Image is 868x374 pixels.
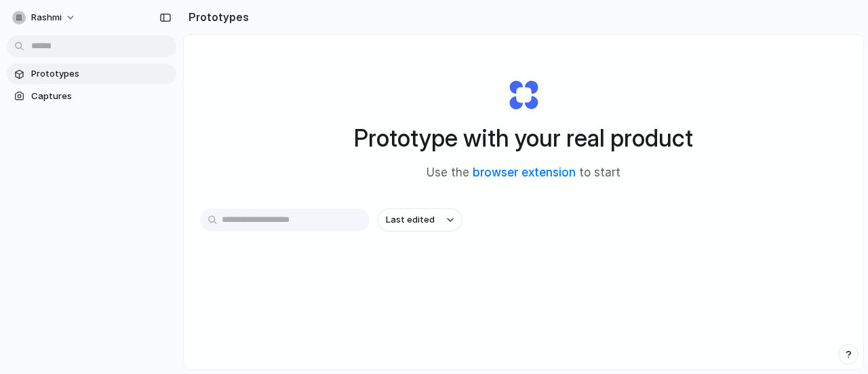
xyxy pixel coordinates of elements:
span: Use the to start [427,164,620,182]
a: Captures [7,86,176,107]
span: rashmi [31,11,62,24]
h1: Prototype with your real product [354,120,693,156]
span: Last edited [386,213,435,227]
span: Captures [31,90,171,103]
button: Last edited [378,208,462,231]
h2: Prototypes [183,9,249,25]
a: Prototypes [7,64,176,84]
button: rashmi [7,7,83,29]
span: Prototypes [31,67,171,81]
a: browser extension [473,166,576,179]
